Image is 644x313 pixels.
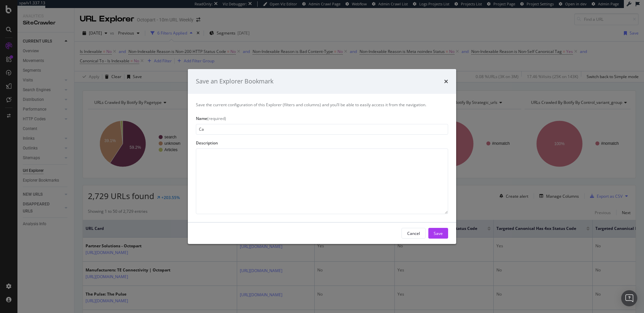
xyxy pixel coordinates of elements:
div: Save an Explorer Bookmark [196,77,273,86]
div: Save the current configuration of this Explorer (filters and columns) and you’ll be able to easil... [196,102,448,108]
span: Name [196,116,207,121]
button: Save [428,228,448,239]
input: Enter a name [196,124,448,135]
span: (required) [207,116,226,121]
div: times [444,77,448,86]
div: Description [196,140,448,146]
div: modal [188,69,456,244]
div: Cancel [407,230,420,236]
div: Save [434,230,443,236]
button: Cancel [401,228,426,239]
div: Open Intercom Messenger [621,290,637,306]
